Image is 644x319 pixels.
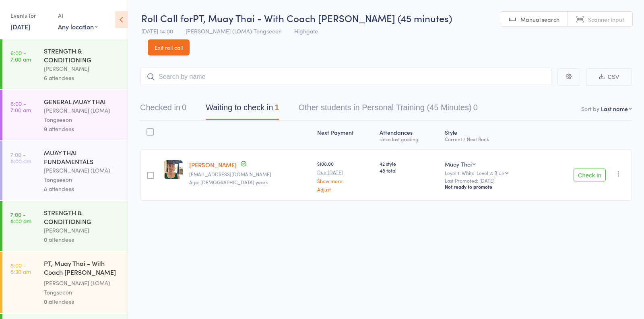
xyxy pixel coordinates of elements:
[206,99,279,120] button: Waiting to check in1
[189,179,268,185] span: Age: [DEMOGRAPHIC_DATA] years
[44,226,121,235] div: [PERSON_NAME]
[445,170,540,175] div: Level 1: White
[164,160,183,179] img: image1671785483.png
[586,68,632,86] button: CSV
[44,166,121,184] div: [PERSON_NAME] (LOMA) Tongseeon
[445,183,540,190] div: Not ready to promote
[2,39,128,89] a: 6:00 -7:00 amSTRENGTH & CONDITIONING[PERSON_NAME]6 attendees
[2,252,128,313] a: 8:00 -8:30 amPT, Muay Thai - With Coach [PERSON_NAME] (30 minutes)[PERSON_NAME] (LOMA) Tongseeon0...
[574,169,606,181] button: Check in
[44,124,121,134] div: 9 attendees
[10,49,31,62] time: 6:00 - 7:00 am
[44,259,121,278] div: PT, Muay Thai - With Coach [PERSON_NAME] (30 minutes)
[44,278,121,297] div: [PERSON_NAME] (LOMA) Tongseeon
[193,11,452,25] span: PT, Muay Thai - With Coach [PERSON_NAME] (45 minutes)
[376,124,442,146] div: Atten­dances
[189,171,311,177] small: clever13db@gmail.com
[10,9,50,22] div: Events for
[10,262,31,275] time: 8:00 - 8:30 am
[317,160,373,192] div: $108.00
[10,151,31,164] time: 7:00 - 8:00 am
[588,15,624,23] span: Scanner input
[10,211,31,224] time: 7:00 - 8:00 am
[298,99,477,120] button: Other students in Personal Training (45 Minutes)0
[317,187,373,192] a: Adjust
[44,97,121,106] div: GENERAL MUAY THAI
[520,15,559,23] span: Manual search
[473,103,478,112] div: 0
[141,11,193,25] span: Roll Call for
[380,136,438,142] div: since last grading
[10,22,30,31] a: [DATE]
[186,27,282,35] span: [PERSON_NAME] (LOMA) Tongseeon
[275,103,279,112] div: 1
[44,106,121,124] div: [PERSON_NAME] (LOMA) Tongseeon
[44,64,121,73] div: [PERSON_NAME]
[601,105,628,113] div: Last name
[445,136,540,142] div: Current / Next Rank
[182,103,186,112] div: 0
[445,160,472,168] div: Muay Thai
[140,68,551,86] input: Search by name
[44,148,121,166] div: MUAY THAI FUNDAMENTALS
[581,105,599,113] label: Sort by
[2,201,128,251] a: 7:00 -8:00 amSTRENGTH & CONDITIONING[PERSON_NAME]0 attendees
[140,99,186,120] button: Checked in0
[314,124,376,146] div: Next Payment
[44,46,121,64] div: STRENGTH & CONDITIONING
[44,235,121,244] div: 0 attendees
[58,22,98,31] div: Any location
[10,100,31,113] time: 6:00 - 7:00 am
[2,141,128,200] a: 7:00 -8:00 amMUAY THAI FUNDAMENTALS[PERSON_NAME] (LOMA) Tongseeon8 attendees
[189,161,237,169] a: [PERSON_NAME]
[442,124,543,146] div: Style
[294,27,318,35] span: Highgate
[2,90,128,140] a: 6:00 -7:00 amGENERAL MUAY THAI[PERSON_NAME] (LOMA) Tongseeon9 attendees
[380,160,438,167] span: 42 style
[317,178,373,183] a: Show more
[44,208,121,226] div: STRENGTH & CONDITIONING
[44,297,121,306] div: 0 attendees
[44,184,121,193] div: 8 attendees
[445,178,540,183] small: Last Promoted: [DATE]
[58,9,98,22] div: At
[141,27,173,35] span: [DATE] 14:00
[317,169,373,175] small: Due [DATE]
[44,73,121,82] div: 6 attendees
[380,167,438,174] span: 48 total
[148,39,190,56] a: Exit roll call
[477,170,504,175] div: Level 2: Blue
